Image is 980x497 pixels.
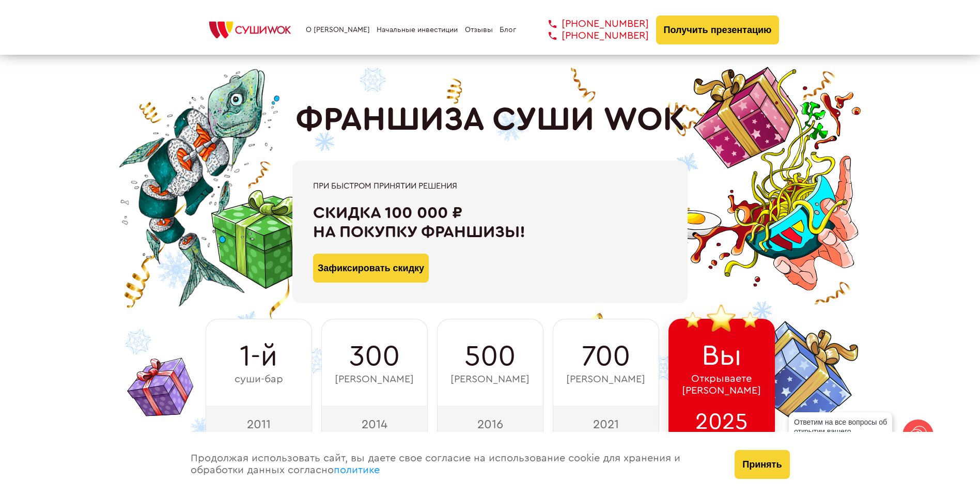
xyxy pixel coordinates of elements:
div: Продолжая использовать сайт, вы даете свое согласие на использование cookie для хранения и обрабо... [180,432,725,497]
button: Зафиксировать скидку [313,254,429,283]
span: 700 [582,340,630,373]
div: При быстром принятии решения [313,181,667,191]
div: 2021 [553,406,659,443]
a: [PHONE_NUMBER] [533,30,649,42]
span: 300 [349,340,400,373]
img: СУШИWOK [201,19,299,41]
span: Вы [702,339,742,372]
div: Скидка 100 000 ₽ на покупку франшизы! [313,204,667,242]
div: 2011 [206,406,312,443]
button: Принять [735,450,789,479]
span: 500 [464,340,516,373]
a: Блог [500,26,516,34]
button: Получить презентацию [656,15,780,44]
div: 2016 [437,406,543,443]
span: Открываете [PERSON_NAME] [682,373,761,397]
span: [PERSON_NAME] [450,374,530,385]
a: О [PERSON_NAME] [306,26,370,34]
a: Отзывы [465,26,493,34]
span: [PERSON_NAME] [335,374,414,385]
div: 2014 [321,406,428,443]
h1: ФРАНШИЗА СУШИ WOK [295,101,685,139]
a: политике [334,465,380,475]
a: Начальные инвестиции [377,26,458,34]
span: 1-й [240,340,277,373]
span: суши-бар [235,374,283,385]
span: [PERSON_NAME] [566,374,645,385]
div: 2025 [668,406,775,443]
div: Ответим на все вопросы об открытии вашего [PERSON_NAME]! [789,412,892,451]
a: [PHONE_NUMBER] [533,18,649,30]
